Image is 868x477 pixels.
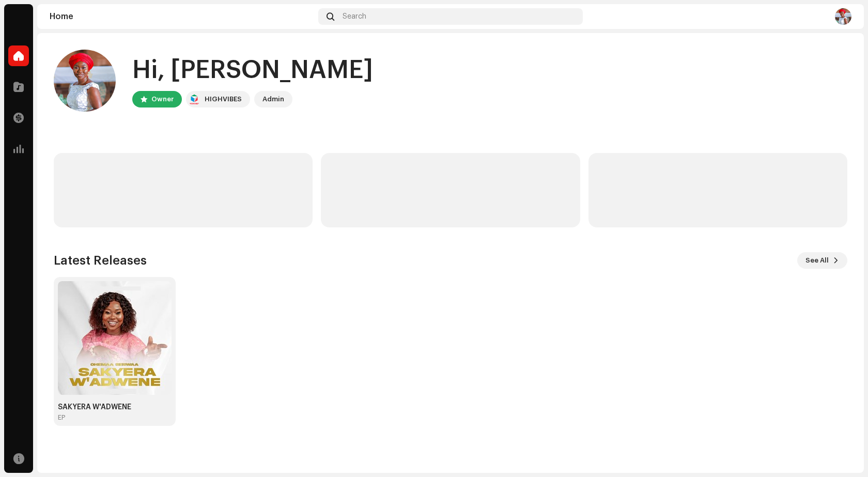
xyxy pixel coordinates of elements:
[835,8,851,25] img: 394409a7-d437-46db-b890-a4e386837ced
[151,93,174,105] div: Owner
[58,403,172,411] div: SAKYERA W'ADWENE
[805,250,829,271] span: See All
[50,12,314,21] div: Home
[205,93,242,105] div: HIGHVIBES
[58,413,65,422] div: EP
[343,12,366,21] span: Search
[54,50,116,112] img: 394409a7-d437-46db-b890-a4e386837ced
[132,54,373,87] div: Hi, [PERSON_NAME]
[54,252,147,269] h3: Latest Releases
[188,93,200,105] img: feab3aad-9b62-475c-8caf-26f15a9573ee
[262,93,284,105] div: Admin
[58,281,172,395] img: 5afe6f27-a8aa-4e72-ade5-ecd9ac0ffd6c
[797,252,847,269] button: See All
